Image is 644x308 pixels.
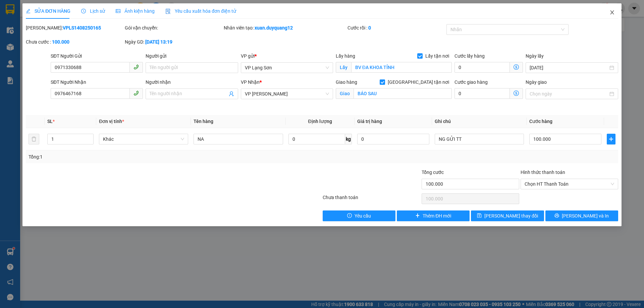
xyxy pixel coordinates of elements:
div: VP gửi [241,52,333,60]
span: VP Nhận [241,79,260,85]
span: Giao [336,88,354,99]
b: VPLS1408250165 [63,25,101,30]
input: VD: Bàn, Ghế [194,134,283,144]
button: plusThêm ĐH mới [397,210,470,221]
label: Cước lấy hàng [454,53,485,59]
button: save[PERSON_NAME] thay đổi [471,210,544,221]
button: Close [603,3,622,22]
span: close [609,10,615,15]
input: Giao tận nơi [354,88,452,99]
div: Ngày GD: [125,38,222,46]
span: Ảnh kiện hàng [116,8,155,14]
div: Chưa thanh toán [322,194,421,205]
div: Người gửi [146,52,238,60]
span: Giá trị hàng [357,119,382,124]
b: xuan.duyquang12 [255,25,293,30]
span: picture [116,9,120,13]
span: SỬA ĐƠN HÀNG [26,8,70,14]
b: 0 [368,25,371,30]
label: Ngày lấy [526,53,544,59]
button: printer[PERSON_NAME] và In [545,210,618,221]
b: [DATE] 13:19 [145,39,172,45]
span: Tên hàng [194,119,213,124]
button: delete [29,134,39,144]
span: Cước hàng [529,119,552,124]
span: phone [133,90,139,96]
img: icon [165,9,171,14]
span: Lấy [336,62,351,73]
span: edit [26,9,31,13]
button: exclamation-circleYêu cầu [323,210,395,221]
span: Thêm ĐH mới [423,212,451,220]
span: Đơn vị tính [99,119,124,124]
input: Lấy tận nơi [351,62,452,73]
span: Chọn HT Thanh Toán [525,179,614,189]
span: dollar-circle [514,64,519,70]
button: plus [607,134,615,144]
span: clock-circle [81,9,86,13]
label: Hình thức thanh toán [521,170,565,175]
span: Tổng cước [422,170,444,175]
div: Người nhận [146,78,238,86]
span: user-add [229,91,234,97]
span: [GEOGRAPHIC_DATA] tận nơi [385,78,452,86]
span: Lịch sử [81,8,105,14]
span: [PERSON_NAME] thay đổi [484,212,538,220]
div: Gói vận chuyển: [125,24,222,32]
label: Cước giao hàng [454,79,488,85]
input: Ghi Chú [435,134,524,144]
span: kg [345,134,352,144]
span: printer [554,213,559,219]
th: Ghi chú [432,115,527,128]
b: 100.000 [52,39,69,45]
input: Cước giao hàng [454,88,510,99]
span: Khác [103,134,184,144]
div: SĐT Người Gửi [51,52,143,60]
span: plus [607,136,615,142]
span: Lấy tận nơi [423,52,452,60]
span: [PERSON_NAME] và In [562,212,609,220]
span: save [477,213,482,219]
span: Lấy hàng [336,53,355,59]
span: Giao hàng [336,79,357,85]
span: Yêu cầu [355,212,371,220]
input: Cước lấy hàng [454,62,510,73]
div: Nhân viên tạo: [224,24,346,32]
div: Cước rồi : [347,24,445,32]
div: [PERSON_NAME]: [26,24,123,32]
span: phone [133,64,139,70]
label: Ngày giao [526,79,547,85]
div: Tổng: 1 [29,153,249,161]
span: exclamation-circle [347,213,352,219]
div: Chưa cước : [26,38,123,46]
input: Ngày giao [530,90,608,98]
span: Định lượng [308,119,332,124]
span: dollar-circle [514,90,519,96]
span: SL [47,119,53,124]
span: VP Minh Khai [245,89,329,99]
span: VP Lạng Sơn [245,63,329,73]
span: Yêu cầu xuất hóa đơn điện tử [165,8,236,14]
input: Ngày lấy [530,64,608,71]
div: SĐT Người Nhận [51,78,143,86]
span: plus [415,213,420,219]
